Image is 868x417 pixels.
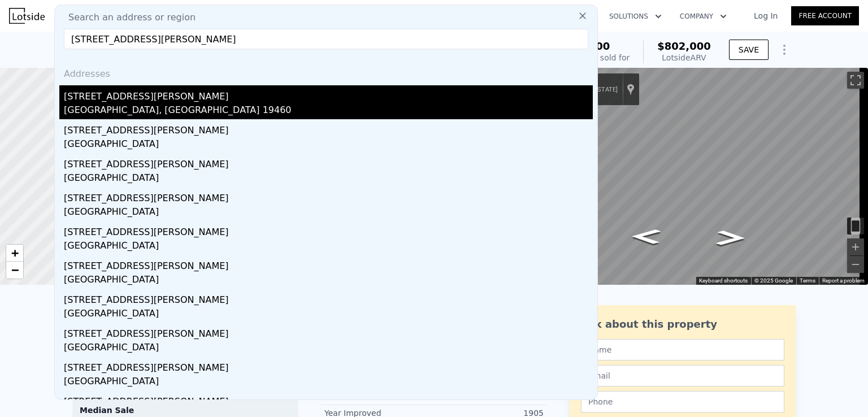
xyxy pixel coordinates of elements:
[704,227,758,249] path: Go East, PA-23
[581,365,784,386] input: Email
[64,390,593,409] div: [STREET_ADDRESS][PERSON_NAME]
[64,153,593,171] div: [STREET_ADDRESS][PERSON_NAME]
[822,277,865,284] a: Report a problem
[657,52,711,63] div: Lotside ARV
[64,357,593,375] div: [STREET_ADDRESS][PERSON_NAME]
[847,256,864,273] button: Zoom out
[619,225,673,247] path: Go Northwest, Nutt Rd
[847,72,864,89] button: Toggle fullscreen view
[754,277,793,284] span: © 2025 Google
[59,11,196,24] span: Search an address or region
[64,341,593,357] div: [GEOGRAPHIC_DATA]
[11,246,19,260] span: +
[6,245,23,262] a: Zoom in
[581,339,784,360] input: Name
[64,239,593,255] div: [GEOGRAPHIC_DATA]
[729,40,769,60] button: SAVE
[581,391,784,412] input: Phone
[80,405,291,416] div: Median Sale
[64,289,593,307] div: [STREET_ADDRESS][PERSON_NAME]
[773,38,796,61] button: Show Options
[517,68,868,285] div: Street View
[64,221,593,239] div: [STREET_ADDRESS][PERSON_NAME]
[64,29,588,49] input: Enter an address, city, region, neighborhood or zip code
[517,68,868,285] div: Map
[699,277,748,285] button: Keyboard shortcuts
[791,6,859,25] a: Free Account
[581,316,784,332] div: Ask about this property
[847,218,864,234] button: Toggle motion tracking
[627,83,635,95] a: Show location on map
[671,6,736,27] button: Company
[600,6,671,27] button: Solutions
[64,137,593,153] div: [GEOGRAPHIC_DATA]
[64,323,593,341] div: [STREET_ADDRESS][PERSON_NAME]
[740,10,791,21] a: Log In
[59,58,593,85] div: Addresses
[657,40,711,52] span: $802,000
[64,205,593,221] div: [GEOGRAPHIC_DATA]
[6,262,23,279] a: Zoom out
[64,119,593,137] div: [STREET_ADDRESS][PERSON_NAME]
[64,171,593,187] div: [GEOGRAPHIC_DATA]
[64,85,593,103] div: [STREET_ADDRESS][PERSON_NAME]
[847,238,864,255] button: Zoom in
[64,255,593,273] div: [STREET_ADDRESS][PERSON_NAME]
[64,103,593,119] div: [GEOGRAPHIC_DATA], [GEOGRAPHIC_DATA] 19460
[64,307,593,323] div: [GEOGRAPHIC_DATA]
[64,187,593,205] div: [STREET_ADDRESS][PERSON_NAME]
[9,8,45,24] img: Lotside
[800,277,815,284] a: Terms (opens in new tab)
[64,375,593,390] div: [GEOGRAPHIC_DATA]
[64,273,593,289] div: [GEOGRAPHIC_DATA]
[11,263,19,277] span: −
